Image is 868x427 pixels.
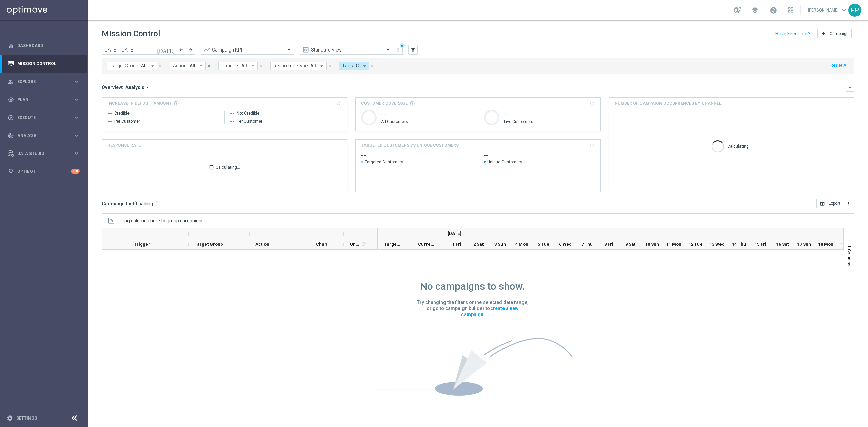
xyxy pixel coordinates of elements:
span: -- [107,109,112,117]
button: close [206,62,212,70]
span: Customer Coverage [361,100,408,106]
span: 18 Mon [818,242,833,247]
i: close [258,64,263,68]
i: close [370,64,375,68]
h1: -- [381,111,473,119]
button: filter_alt [408,45,418,55]
i: settings [7,415,13,421]
span: 5 Tue [538,242,549,247]
h3: Campaign List [102,201,158,207]
i: play_circle_outline [8,115,14,121]
span: 15 Fri [755,242,766,247]
span: Drag columns here to group campaigns [120,218,204,223]
i: keyboard_arrow_right [73,96,80,103]
button: person_search Explore keyboard_arrow_right [7,79,80,84]
span: Trigger [134,242,150,247]
span: Channel: [221,63,240,69]
i: gps_fixed [8,97,14,103]
span: school [751,6,759,14]
h4: Response Rate [107,142,141,148]
i: close [327,64,332,68]
span: 16 Sat [776,242,789,247]
div: Dashboard [8,37,80,55]
span: Tags: [342,63,354,69]
p: Calculating... [727,143,752,149]
input: Have Feedback? [775,31,810,36]
button: add Campaign [817,29,852,38]
span: Increase In Deposit Amount [107,100,172,106]
span: ( [134,201,136,207]
i: filter_alt [410,47,416,53]
span: -- [107,117,112,125]
a: create a new campaign [461,305,518,318]
button: track_changes Analyze keyboard_arrow_right [7,133,80,138]
span: Campaign [830,31,849,36]
button: keyboard_arrow_down [846,83,854,92]
a: Dashboard [17,37,80,55]
button: Data Studio keyboard_arrow_right [7,151,80,156]
span: Credible [114,110,130,116]
span: 10 Sun [645,242,659,247]
i: open_in_browser [820,201,825,206]
i: arrow_drop_down [144,84,151,90]
div: There are unsaved changes [400,43,405,48]
button: gps_fixed Plan keyboard_arrow_right [7,97,80,102]
span: 8 Fri [604,242,613,247]
button: Analysis arrow_drop_down [123,84,153,90]
button: close [369,62,375,70]
i: keyboard_arrow_right [73,150,80,157]
p: Calculating... [216,164,240,170]
span: 13 Wed [710,242,725,247]
span: -- [230,109,235,117]
span: All [190,63,195,69]
h1: No campaigns to show. [420,280,525,292]
button: more_vert [843,199,854,208]
ng-select: Standard View [300,45,393,55]
i: keyboard_arrow_right [73,114,80,121]
a: [PERSON_NAME]keyboard_arrow_down [807,5,848,15]
ng-select: Campaign KPI [201,45,294,55]
i: more_vert [846,201,851,206]
i: preview [302,46,309,53]
button: Mission Control [7,61,80,66]
button: open_in_browser Export [816,199,843,208]
i: person_search [8,79,14,85]
i: track_changes [8,133,14,139]
span: 7 Thu [581,242,593,247]
span: Target Group: [110,63,139,69]
h1: -- [504,111,595,119]
h2: empty [484,151,595,159]
span: Explore [17,80,73,84]
span: 9 Sat [625,242,635,247]
span: Per Customer [114,119,140,124]
i: arrow_back [179,47,183,52]
i: keyboard_arrow_right [73,132,80,139]
i: keyboard_arrow_right [73,78,80,85]
i: arrow_drop_down [361,63,368,69]
span: Loading... [136,201,156,207]
span: Current Status [418,242,434,247]
div: Analyze [8,133,73,139]
input: Select date range [102,45,176,55]
i: more_vert [395,47,401,53]
button: close [258,62,264,70]
span: Not Credible [237,110,259,116]
span: Number of campaign occurrences by channel [615,100,722,106]
div: play_circle_outline Execute keyboard_arrow_right [7,115,80,120]
h2: empty [361,151,473,159]
a: Optibot [17,162,71,180]
i: refresh [361,241,366,247]
span: 12 Tue [689,242,703,247]
span: -- [230,117,235,125]
span: Unique Targeted Customers [350,242,360,247]
button: arrow_back [176,45,186,55]
i: close [158,64,163,68]
span: keyboard_arrow_down [840,6,848,14]
h3: Overview: [102,84,123,90]
span: 14 Thu [732,242,746,247]
span: Action [255,242,269,247]
div: Row Groups [120,218,204,223]
button: close [327,62,333,70]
